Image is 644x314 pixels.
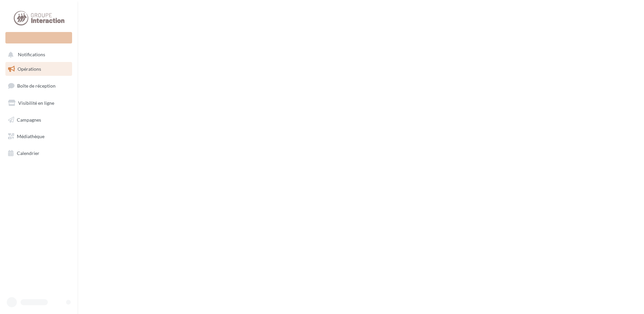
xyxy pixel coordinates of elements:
[4,78,73,93] a: Boîte de réception
[18,100,54,106] span: Visibilité en ligne
[4,62,73,76] a: Opérations
[4,146,73,160] a: Calendrier
[17,117,41,122] span: Campagnes
[4,113,73,127] a: Campagnes
[18,52,45,58] span: Notifications
[17,133,44,139] span: Médiathèque
[17,150,39,156] span: Calendrier
[17,83,56,89] span: Boîte de réception
[4,96,73,110] a: Visibilité en ligne
[4,129,73,144] a: Médiathèque
[18,66,41,72] span: Opérations
[5,32,72,43] div: Nouvelle campagne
